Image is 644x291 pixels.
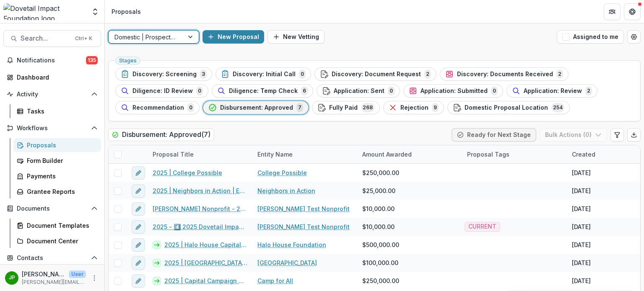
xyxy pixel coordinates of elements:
span: 0 [187,103,194,112]
div: Document Center [27,237,94,245]
div: Amount Awarded [357,145,462,163]
span: 9 [432,103,439,112]
button: Ready for Next Stage [452,128,536,142]
button: New Vetting [267,30,325,44]
p: [PERSON_NAME][EMAIL_ADDRESS][DOMAIN_NAME] [22,278,86,286]
div: Proposal Title [148,145,252,163]
nav: breadcrumb [108,5,144,18]
h2: Disbursement: Approved ( 7 ) [108,129,214,141]
button: Open Contacts [3,251,101,265]
div: Created [567,150,600,159]
span: Discovery: Document Request [332,71,421,78]
div: Dashboard [17,73,94,82]
button: More [89,273,99,283]
span: Discovery: Initial Call [233,71,296,78]
button: Discovery: Initial Call0 [216,67,311,81]
button: Diligence: Temp Check6 [212,84,313,98]
a: [PERSON_NAME] Test Nonprofit [257,204,350,213]
button: Application: Sent0 [317,84,400,98]
span: Discovery: Documents Received [457,71,553,78]
span: 2 [424,70,431,79]
button: Edit table settings [610,128,624,142]
span: 7 [296,103,303,112]
button: Recommendation0 [115,101,200,114]
button: Export table data [627,128,641,142]
span: 0 [491,86,498,95]
span: 0 [196,86,203,95]
div: Tasks [27,107,94,116]
div: Entity Name [252,145,357,163]
a: College Possible [257,168,307,177]
a: [GEOGRAPHIC_DATA] [257,258,317,267]
span: 268 [361,103,374,112]
div: [DATE] [572,240,591,249]
img: Dovetail Impact Foundation logo [3,3,86,20]
button: Application: Submitted0 [403,84,503,98]
span: $500,000.00 [362,240,399,249]
span: Notifications [17,57,86,64]
button: edit [132,274,145,288]
span: 6 [301,86,308,95]
button: New Proposal [203,30,264,44]
span: Application: Review [524,88,582,95]
button: Open Workflows [3,121,101,135]
span: Activity [17,91,88,98]
p: [PERSON_NAME] [22,270,65,278]
div: [DATE] [572,222,591,231]
span: Search... [21,34,70,42]
span: Rejection [400,104,428,111]
a: 2025 | College Possible [153,168,222,177]
div: Entity Name [252,150,298,159]
div: Proposals [112,7,141,16]
div: Proposal Tags [462,145,567,163]
span: Contacts [17,255,88,262]
span: $10,000.00 [362,222,395,231]
button: Open Activity [3,88,101,101]
a: [PERSON_NAME] Nonprofit - 2025 [153,204,247,213]
button: Discovery: Document Request2 [314,67,436,81]
span: Workflows [17,125,88,132]
div: Amount Awarded [357,150,417,159]
div: Document Templates [27,221,94,230]
button: Open entity switcher [89,3,101,20]
div: Proposal Title [148,150,199,159]
div: Ctrl + K [73,34,94,43]
a: Form Builder [13,154,101,167]
span: Fully Paid [329,104,358,111]
button: edit [132,166,145,180]
a: Payments [13,169,101,183]
button: Application: Review2 [506,84,597,98]
a: 2025 | Capital Campaign Blazing New trails [164,276,247,285]
button: Diligence: ID Review0 [115,84,208,98]
span: Diligence: ID Review [132,88,193,95]
a: Tasks [13,104,101,118]
span: $100,000.00 [362,258,398,267]
button: Rejection9 [383,101,444,114]
span: 254 [551,103,564,112]
button: Notifications135 [3,54,101,67]
button: Domestic Proposal Location254 [447,101,570,114]
button: Search... [3,30,101,47]
div: Proposal Tags [462,150,514,159]
span: Disbursement: Approved [220,104,293,111]
button: edit [132,238,145,252]
a: Halo House Foundation [257,240,326,249]
span: $250,000.00 [362,276,399,285]
button: Get Help [624,3,641,20]
span: Discovery: Screening [132,71,197,78]
button: edit [132,184,145,198]
a: [PERSON_NAME] Test Nonprofit [257,222,350,231]
a: Dashboard [3,70,101,84]
button: Open Documents [3,202,101,215]
a: Camp for All [257,276,293,285]
button: Discovery: Screening3 [115,67,212,81]
button: edit [132,220,145,234]
a: 2025 | [GEOGRAPHIC_DATA] | Chapel Capital Campaign [164,258,247,267]
span: 0 [388,86,395,95]
button: edit [132,256,145,270]
button: Discovery: Documents Received2 [440,67,569,81]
